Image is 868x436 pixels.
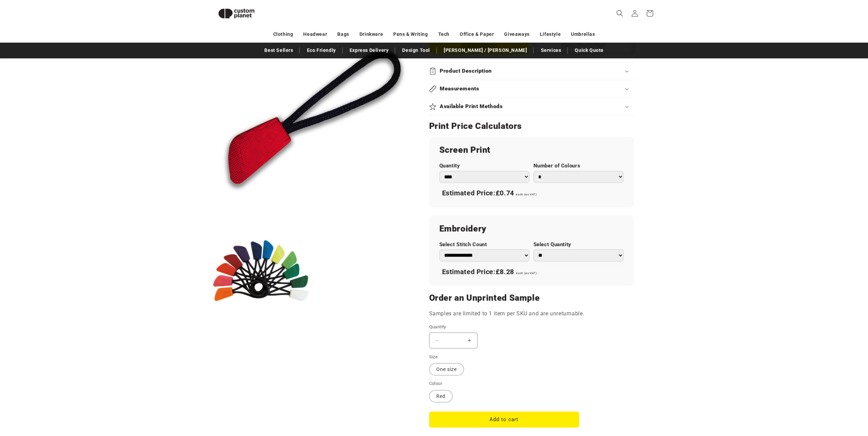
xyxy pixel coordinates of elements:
[273,28,293,40] a: Clothing
[359,28,383,40] a: Drinkware
[516,271,536,275] span: each (ex VAT)
[439,163,529,169] label: Quantity
[429,309,634,319] p: Samples are limited to 1 item per SKU and are unreturnable.
[440,67,492,75] h2: Product Description
[440,44,530,56] a: [PERSON_NAME] / [PERSON_NAME]
[571,28,595,40] a: Umbrellas
[438,28,449,40] a: Tech
[429,292,634,303] h2: Order an Unprinted Sample
[571,44,607,56] a: Quick Quote
[393,28,428,40] a: Pens & Writing
[440,103,503,110] h2: Available Print Methods
[612,6,627,21] summary: Search
[303,44,339,56] a: Eco Friendly
[346,44,392,56] a: Express Delivery
[429,324,579,330] label: Quantity
[460,28,494,40] a: Office & Paper
[429,80,634,97] summary: Measurements
[754,362,868,436] iframe: Chat Widget
[429,363,464,375] label: One size
[516,193,536,196] span: each (ex VAT)
[537,44,564,56] a: Services
[533,163,623,169] label: Number of Colours
[429,62,634,80] summary: Product Description
[429,390,453,402] label: Red
[439,223,623,234] h2: Embroidery
[440,85,479,92] h2: Measurements
[212,10,412,331] media-gallery: Gallery Viewer
[504,28,529,40] a: Giveaways
[399,44,433,56] a: Design Tool
[337,28,349,40] a: Bags
[496,268,514,276] span: £8.28
[429,98,634,115] summary: Available Print Methods
[439,145,623,155] h2: Screen Print
[429,380,443,387] legend: Colour
[429,121,634,132] h2: Print Price Calculators
[261,44,296,56] a: Best Sellers
[439,265,623,279] div: Estimated Price:
[496,189,514,197] span: £0.74
[540,28,561,40] a: Lifestyle
[533,241,623,248] label: Select Quantity
[212,3,260,24] img: Custom Planet
[439,186,623,200] div: Estimated Price:
[429,354,439,360] legend: Size
[303,28,327,40] a: Headwear
[429,411,579,427] button: Add to cart
[439,241,529,248] label: Select Stitch Count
